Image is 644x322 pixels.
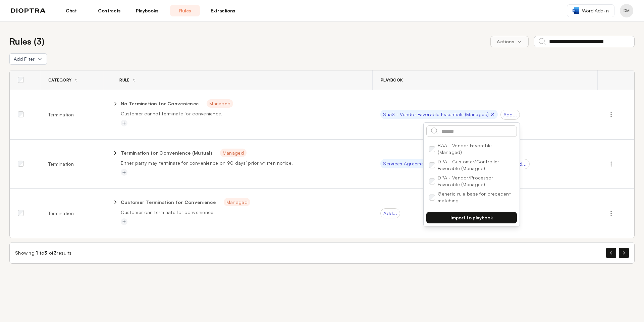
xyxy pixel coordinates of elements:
[428,173,516,189] li: DPA - Vendor/Processor Favorable (Managed)
[14,56,35,62] span: Add Filter
[207,99,233,108] span: Managed
[94,5,124,16] a: Contracts
[54,250,57,256] span: 3
[500,110,520,120] div: Add...
[40,140,103,189] td: Termination
[381,77,403,83] span: Playbook
[380,159,507,168] div: Services Agreement - Vendor Favorable (Managed)
[428,205,516,221] li: MentorcliQ baseline - Fair SaaS agreement playbook
[9,53,47,65] button: Add Filter
[121,169,127,176] button: Add tag
[121,160,365,166] p: Either party may terminate for convenience on 90 days' prior written notice.
[619,248,629,258] button: Next
[121,120,127,126] button: Add tag
[121,150,212,156] p: Termination for Convenience (Mutual)
[582,7,609,14] span: Word Add-in
[121,100,199,107] p: No Termination for Convenience
[426,212,517,223] button: Import to playbook
[15,250,72,256] div: Showing to of results
[170,5,200,16] a: Rules
[9,35,44,48] h2: Rules ( 3 )
[48,77,71,83] span: Category
[224,198,250,206] span: Managed
[428,141,516,157] li: BAA - Vendor Favorable (Managed)
[121,199,216,206] p: Customer Termination for Convenience
[121,110,365,117] p: Customer cannot terminate for convenience.
[40,90,103,140] td: Termination
[490,36,529,47] button: Actions
[380,110,497,119] div: SaaS - Vendor Favorable Essentials (Managed)
[428,189,516,205] li: Generic rule base for precedent matching
[620,4,633,17] button: Profile menu
[111,77,129,83] div: Rule
[573,7,579,14] img: word
[44,250,47,256] span: 3
[428,157,516,173] li: DPA - Customer/Controller Favorable (Managed)
[491,36,528,48] span: Actions
[380,208,400,218] div: Add...
[11,8,46,13] img: logo
[606,248,616,258] button: Previous
[220,149,247,157] span: Managed
[40,189,103,238] td: Termination
[121,218,127,225] button: Add tag
[132,5,162,16] a: Playbooks
[208,5,238,16] a: Extractions
[567,4,614,17] a: Word Add-in
[121,209,365,216] p: Customer can terminate for convenience.
[56,5,86,16] a: Chat
[36,250,38,256] span: 1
